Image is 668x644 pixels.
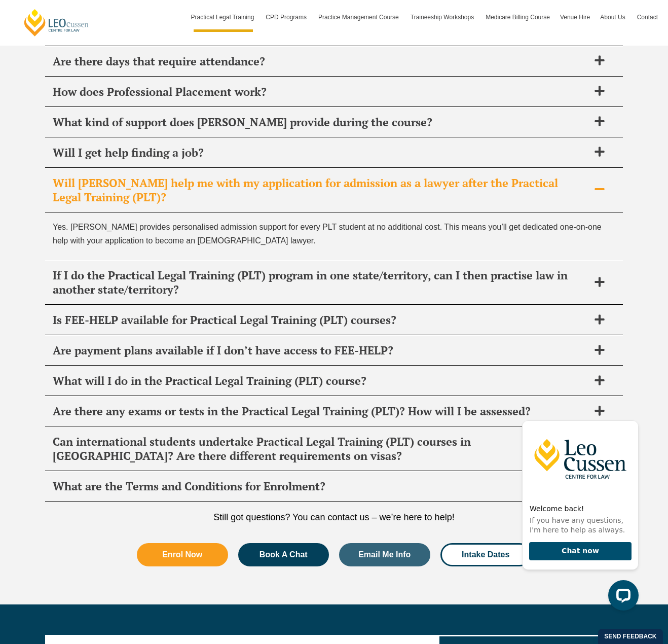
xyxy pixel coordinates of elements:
[339,543,430,566] a: Email Me Info
[137,543,228,566] a: Enrol Now
[53,176,589,204] h2: Will [PERSON_NAME] help me with my application for admission as a lawyer after the Practical Lega...
[162,551,202,559] span: Enrol Now
[23,8,90,37] a: [PERSON_NAME] Centre for Law
[53,85,589,99] h2: How does Professional Placement work?
[53,343,589,357] h2: Are payment plans available if I don’t have access to FEE-HELP?
[440,543,532,566] a: Intake Dates
[405,3,480,32] a: Traineeship Workshops
[45,512,623,523] p: Still got questions? You can contact us – we’re here to help!
[53,146,589,160] h2: Will I get help finding a job?
[53,268,589,297] h2: If I do the Practical Legal Training (PLT) program in one state/territory, can I then practise la...
[259,551,308,559] span: Book A Chat
[313,3,405,32] a: Practice Management Course
[480,3,555,32] a: Medicare Billing Course
[53,223,602,245] span: Yes. [PERSON_NAME] provides personalised admission support for every PLT student at no additional...
[53,374,589,388] h2: What will I do in the Practical Legal Training (PLT) course?
[462,551,509,559] span: Intake Dates
[358,551,411,559] span: Email Me Info
[261,3,313,32] a: CPD Programs
[53,404,589,418] h2: Are there any exams or tests in the Practical Legal Training (PLT)? How will I be assessed?
[595,3,632,32] a: About Us
[186,3,261,32] a: Practical Legal Training
[53,435,589,463] h2: Can international students undertake Practical Legal Training (PLT) courses in [GEOGRAPHIC_DATA]?...
[53,115,589,129] h2: What kind of support does [PERSON_NAME] provide during the course?
[53,479,589,493] h2: What are the Terms and Conditions for Enrolment?
[53,313,589,327] h2: Is FEE-HELP available for Practical Legal Training (PLT) courses?
[514,402,643,619] iframe: LiveChat chat widget
[555,3,595,32] a: Venue Hire
[632,3,663,32] a: Contact
[53,54,589,68] h2: Are there days that require attendance?
[238,543,329,566] a: Book A Chat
